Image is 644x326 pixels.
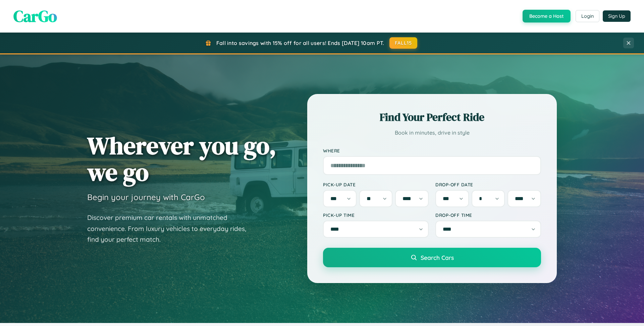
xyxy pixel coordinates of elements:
[87,212,255,245] p: Discover premium car rentals with unmatched convenience. From luxury vehicles to everyday rides, ...
[87,192,205,202] h3: Begin your journey with CarGo
[435,182,541,187] label: Drop-off Date
[523,10,571,22] button: Become a Host
[323,148,541,153] label: Where
[323,182,429,187] label: Pick-up Date
[87,132,276,185] h1: Wherever you go, we go
[435,212,541,218] label: Drop-off Time
[389,37,418,49] button: FALL15
[323,128,541,138] p: Book in minutes, drive in style
[421,254,454,261] span: Search Cars
[323,110,541,125] h2: Find Your Perfect Ride
[323,248,541,267] button: Search Cars
[603,10,631,22] button: Sign Up
[323,212,429,218] label: Pick-up Time
[13,5,57,27] span: CarGo
[216,40,384,46] span: Fall into savings with 15% off for all users! Ends [DATE] 10am PT.
[576,10,599,22] button: Login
